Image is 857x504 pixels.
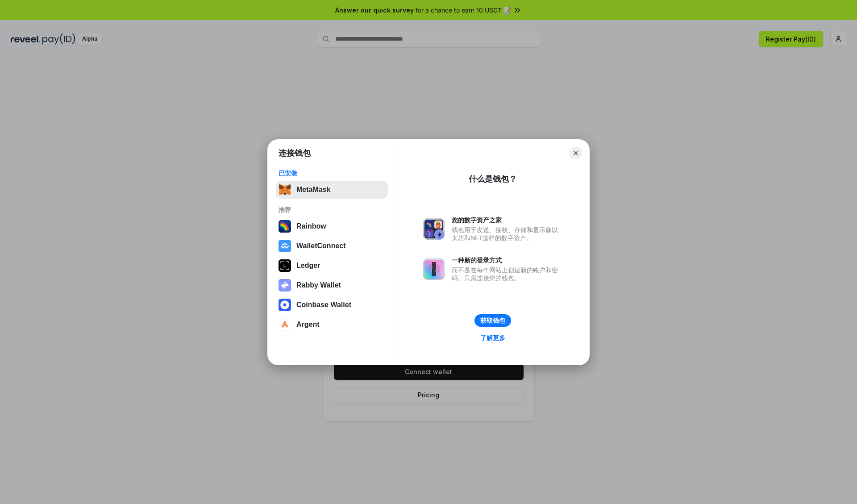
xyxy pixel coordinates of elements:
[279,299,291,311] img: svg+xml,%3Csvg%20width%3D%2228%22%20height%3D%2228%22%20viewBox%3D%220%200%2028%2028%22%20fill%3D...
[279,148,311,158] h1: 连接钱包
[276,181,388,199] button: MetaMask
[570,147,582,159] button: Close
[279,169,385,177] div: 已安装
[279,183,291,196] img: svg+xml,%3Csvg%20fill%3D%22none%22%20height%3D%2233%22%20viewBox%3D%220%200%2035%2033%22%20width%...
[296,186,330,194] div: MetaMask
[296,281,341,289] div: Rabby Wallet
[452,256,562,264] div: 一种新的登录方式
[279,259,291,272] img: svg+xml,%3Csvg%20xmlns%3D%22http%3A%2F%2Fwww.w3.org%2F2000%2Fsvg%22%20width%3D%2228%22%20height%3...
[480,334,505,342] div: 了解更多
[279,318,291,331] img: svg+xml,%3Csvg%20width%3D%2228%22%20height%3D%2228%22%20viewBox%3D%220%200%2028%2028%22%20fill%3D...
[296,262,320,270] div: Ledger
[474,314,511,327] button: 获取钱包
[276,237,388,255] button: WalletConnect
[296,242,346,250] div: WalletConnect
[296,222,326,230] div: Rainbow
[480,317,505,325] div: 获取钱包
[423,218,445,240] img: svg+xml,%3Csvg%20xmlns%3D%22http%3A%2F%2Fwww.w3.org%2F2000%2Fsvg%22%20fill%3D%22none%22%20viewBox...
[423,258,445,280] img: svg+xml,%3Csvg%20xmlns%3D%22http%3A%2F%2Fwww.w3.org%2F2000%2Fsvg%22%20fill%3D%22none%22%20viewBox...
[279,220,291,233] img: svg+xml,%3Csvg%20width%3D%22120%22%20height%3D%22120%22%20viewBox%3D%220%200%20120%20120%22%20fil...
[296,321,320,329] div: Argent
[452,226,562,242] div: 钱包用于发送、接收、存储和显示像以太坊和NFT这样的数字资产。
[276,257,388,275] button: Ledger
[469,174,517,184] div: 什么是钱包？
[276,316,388,333] button: Argent
[276,217,388,235] button: Rainbow
[475,332,511,344] a: 了解更多
[276,276,388,294] button: Rabby Wallet
[452,266,562,282] div: 而不是在每个网站上创建新的账户和密码，只需连接您的钱包。
[279,279,291,292] img: svg+xml,%3Csvg%20xmlns%3D%22http%3A%2F%2Fwww.w3.org%2F2000%2Fsvg%22%20fill%3D%22none%22%20viewBox...
[276,296,388,314] button: Coinbase Wallet
[296,301,351,309] div: Coinbase Wallet
[452,216,562,224] div: 您的数字资产之家
[279,206,385,214] div: 推荐
[279,240,291,252] img: svg+xml,%3Csvg%20width%3D%2228%22%20height%3D%2228%22%20viewBox%3D%220%200%2028%2028%22%20fill%3D...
